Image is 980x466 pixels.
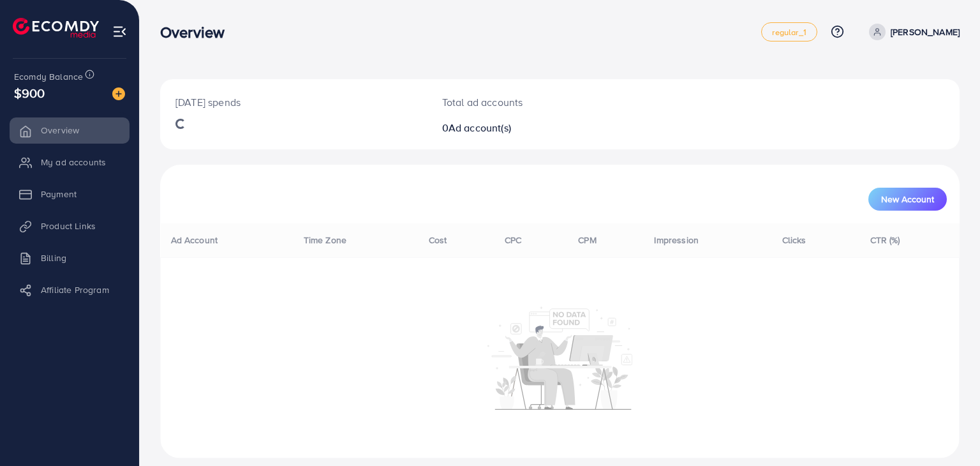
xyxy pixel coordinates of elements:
[13,18,99,38] img: logo
[449,121,511,135] span: Ad account(s)
[761,22,817,41] a: regular_1
[112,87,125,100] img: image
[442,122,611,134] h2: 0
[864,24,960,40] a: [PERSON_NAME]
[14,70,83,83] span: Ecomdy Balance
[14,84,45,102] span: $900
[772,28,806,36] span: regular_1
[442,94,611,110] p: Total ad accounts
[175,94,412,110] p: [DATE] spends
[881,195,934,204] span: New Account
[160,23,235,41] h3: Overview
[112,24,127,39] img: menu
[891,24,960,40] p: [PERSON_NAME]
[868,188,947,211] button: New Account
